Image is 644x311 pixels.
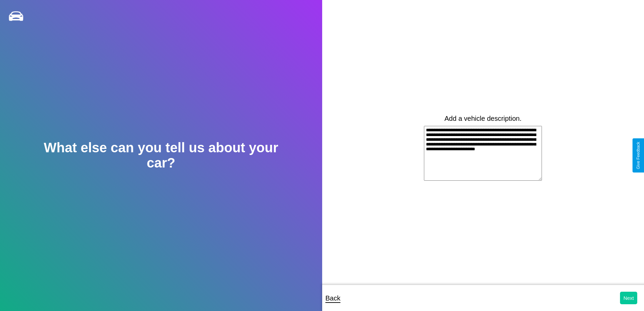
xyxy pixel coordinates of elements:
[620,292,637,304] button: Next
[32,140,290,171] h2: What else can you tell us about your car?
[326,292,340,304] p: Back
[636,142,641,169] div: Give Feedback
[445,115,522,123] label: Add a vehicle description.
